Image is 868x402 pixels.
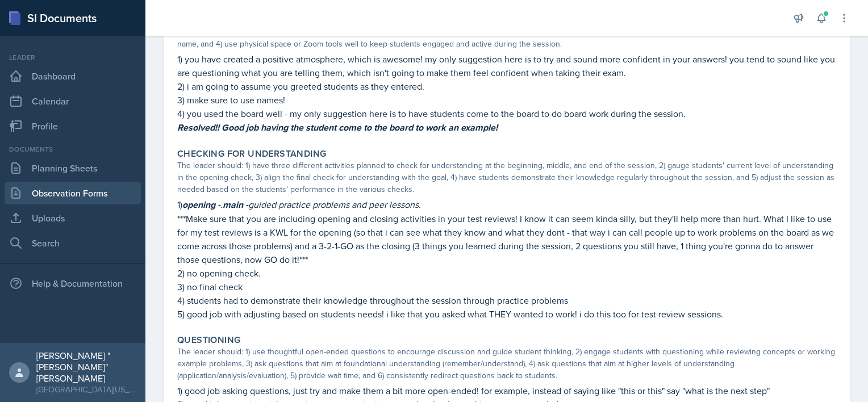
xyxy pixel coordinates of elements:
div: Leader [5,52,141,62]
div: Documents [5,144,141,154]
p: 4) you used the board well - my only suggestion here is to have students come to the board to do ... [177,107,836,120]
p: 1) you have created a positive atmosphere, which is awesome! my only suggestion here is to try an... [177,52,836,79]
a: Calendar [5,90,141,112]
p: 3) no final check [177,280,836,294]
a: Profile [5,115,141,137]
p: 3) make sure to use names! [177,93,836,107]
em: guided practice problems and peer lessons. [248,198,421,211]
div: The leader should: 1) have three different activities planned to check for understanding at the b... [177,160,836,195]
a: Planning Sheets [5,157,141,179]
div: The leader should: 1) use thoughtful open-ended questions to encourage discussion and guide stude... [177,346,836,382]
p: 2) no opening check. [177,266,836,280]
em: Resolved!! Good job having the student come to the board to work an example! [177,121,498,134]
a: Observation Forms [5,182,141,204]
em: main - [223,198,248,211]
a: Dashboard [5,65,141,87]
label: Questioning [177,334,240,346]
em: opening - [182,198,220,211]
p: 5) good job with adjusting based on students needs! i like that you asked what THEY wanted to wor... [177,307,836,321]
div: [GEOGRAPHIC_DATA][US_STATE] in [GEOGRAPHIC_DATA] [36,384,136,395]
div: The leader should: 1) appear genuinely happy to be in the session and excited to work with studen... [177,26,836,50]
div: [PERSON_NAME] "[PERSON_NAME]" [PERSON_NAME] [36,350,136,384]
p: 4) students had to demonstrate their knowledge throughout the session through practice problems [177,294,836,307]
a: Search [5,232,141,254]
em: . [220,198,223,211]
a: Uploads [5,207,141,229]
label: Checking for Understanding [177,148,326,160]
p: 1) [177,198,836,212]
p: 2) i am going to assume you greeted students as they entered. [177,79,836,93]
div: Help & Documentation [5,272,141,295]
p: ***Make sure that you are including opening and closing activities in your test reviews! I know i... [177,212,836,266]
p: 1) good job asking questions, just try and make them a bit more open-ended! for example, instead ... [177,384,836,397]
